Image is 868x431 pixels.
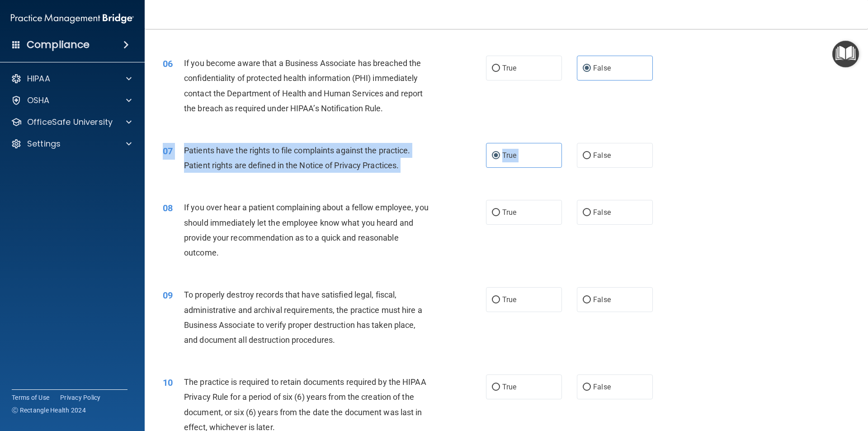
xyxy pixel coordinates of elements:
span: True [502,208,516,217]
a: Terms of Use [12,393,49,402]
input: False [583,297,591,303]
a: Settings [11,138,132,149]
input: True [492,297,500,303]
input: False [583,209,591,216]
span: 06 [163,58,173,69]
span: False [593,64,611,72]
span: To properly destroy records that have satisfied legal, fiscal, administrative and archival requir... [184,290,422,345]
span: If you become aware that a Business Associate has breached the confidentiality of protected healt... [184,58,423,113]
a: OSHA [11,95,132,106]
p: OSHA [27,95,50,106]
input: False [583,152,591,159]
button: Open Resource Center [832,41,859,67]
span: False [593,383,611,391]
a: Privacy Policy [60,393,101,402]
p: HIPAA [27,73,50,84]
span: 08 [163,203,173,213]
img: PMB logo [11,9,134,28]
p: OfficeSafe University [27,117,113,128]
input: True [492,152,500,159]
a: HIPAA [11,73,132,84]
span: If you over hear a patient complaining about a fellow employee, you should immediately let the em... [184,203,429,257]
span: False [593,208,611,217]
input: True [492,209,500,216]
input: True [492,384,500,391]
input: False [583,65,591,72]
span: True [502,151,516,160]
input: False [583,384,591,391]
span: True [502,64,516,72]
span: True [502,383,516,391]
span: True [502,295,516,304]
h4: Compliance [27,38,90,51]
p: Settings [27,138,61,149]
span: Ⓒ Rectangle Health 2024 [12,406,86,415]
span: 10 [163,377,173,388]
span: False [593,151,611,160]
span: 07 [163,146,173,156]
a: OfficeSafe University [11,117,132,128]
span: False [593,295,611,304]
span: Patients have the rights to file complaints against the practice. Patient rights are defined in t... [184,146,410,170]
span: 09 [163,290,173,301]
input: True [492,65,500,72]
